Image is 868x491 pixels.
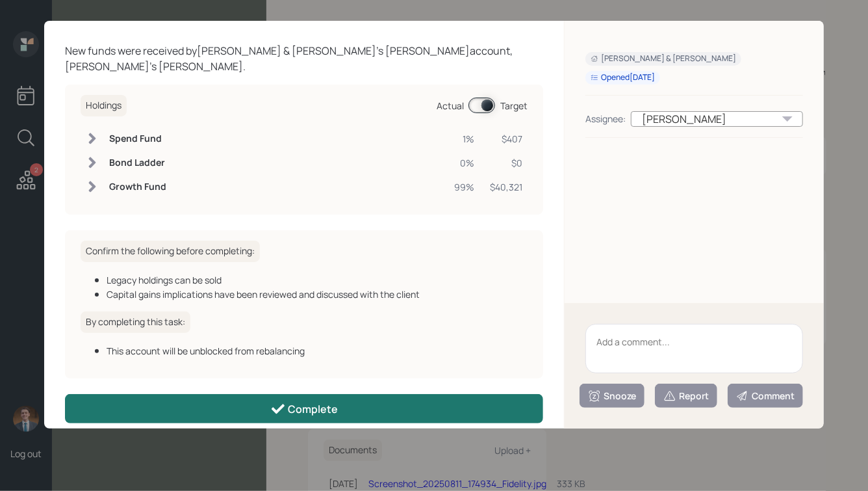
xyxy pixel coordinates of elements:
div: Snooze [588,390,636,403]
h6: Spend Fund [109,133,166,144]
div: This account will be unblocked from rebalancing [107,344,528,358]
div: Complete [270,401,338,417]
div: $40,321 [490,180,522,194]
button: Report [655,384,717,408]
div: [PERSON_NAME] [631,111,803,127]
div: Legacy holdings can be sold [107,273,528,287]
h6: Confirm the following before completing: [81,241,260,262]
div: Capital gains implications have been reviewed and discussed with the client [107,287,528,301]
button: Snooze [580,384,645,408]
h6: Holdings [81,95,127,116]
div: Assignee: [585,112,626,126]
div: $407 [490,132,522,146]
div: New funds were received by [PERSON_NAME] & [PERSON_NAME] 's [PERSON_NAME] account, [PERSON_NAME]'... [65,43,543,74]
div: $0 [490,156,522,170]
div: Report [663,390,709,403]
div: 0% [454,156,474,170]
h6: Bond Ladder [109,157,166,168]
div: Target [500,99,528,113]
div: 99% [454,180,474,194]
h6: Growth Fund [109,181,166,192]
div: Comment [736,390,795,403]
div: 1% [454,132,474,146]
div: [PERSON_NAME] & [PERSON_NAME] [591,53,736,64]
h6: By completing this task: [81,312,190,333]
button: Comment [728,384,803,408]
div: Actual [437,99,464,113]
button: Complete [65,394,543,423]
div: Opened [DATE] [591,72,655,83]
